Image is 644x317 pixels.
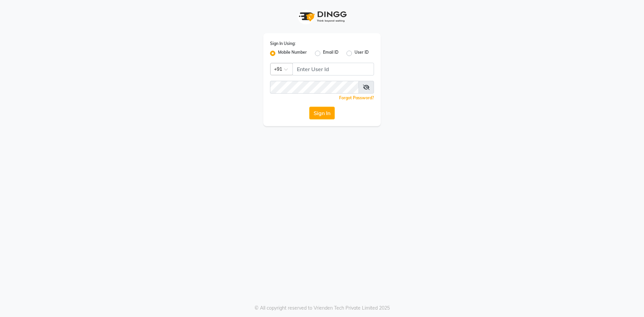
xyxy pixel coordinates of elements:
label: Email ID [323,49,338,57]
input: Username [270,81,359,94]
label: Mobile Number [278,49,307,57]
img: logo1.svg [295,7,349,27]
label: User ID [355,49,369,57]
input: Username [292,63,374,75]
button: Sign In [309,107,335,119]
a: Forgot Password? [339,95,374,100]
label: Sign In Using: [270,41,296,47]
